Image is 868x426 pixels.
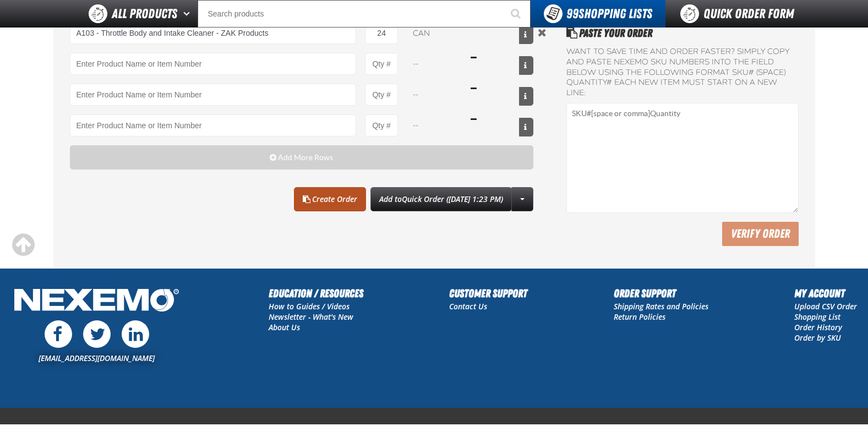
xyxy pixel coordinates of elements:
[365,22,398,44] input: Product Quantity
[794,285,857,302] h2: My Account
[269,285,363,302] h2: Education / Resources
[519,25,533,44] button: View All Prices
[519,118,533,136] button: View All Prices
[566,6,652,21] span: Shopping Lists
[449,285,527,302] h2: Customer Support
[70,114,357,136] : Product
[614,312,665,322] a: Return Policies
[794,332,841,343] a: Order by SKU
[11,285,182,318] img: Nexemo Logo
[365,53,398,75] input: Product Quantity
[566,47,798,99] label: Want to save time and order faster? Simply copy and paste NEXEMO SKU numbers into the field below...
[614,301,708,312] a: Shipping Rates and Policies
[566,6,578,21] strong: 99
[536,26,549,39] button: Remove the current row
[70,145,534,170] button: Add More Rows
[70,22,357,44] input: Product
[11,233,35,257] div: Scroll to the top
[449,301,487,312] a: Contact Us
[794,322,842,332] a: Order History
[794,301,857,312] a: Upload CSV Order
[407,22,462,44] select: Unit
[402,194,503,204] span: Quick Order ([DATE] 1:23 PM)
[566,25,798,41] h2: Paste Your Order
[511,187,533,211] a: More Actions
[269,322,300,332] a: About Us
[269,312,353,322] a: Newsletter - What's New
[70,53,357,75] : Product
[365,114,398,136] input: Product Quantity
[39,353,155,363] a: [EMAIL_ADDRESS][DOMAIN_NAME]
[269,301,350,312] a: How to Guides / Videos
[519,87,533,106] button: View All Prices
[379,194,503,204] span: Add to
[365,84,398,106] input: Product Quantity
[70,84,357,106] : Product
[519,56,533,75] button: View All Prices
[294,187,366,211] a: Create Order
[278,153,333,162] span: Add More Rows
[370,187,512,211] button: Add toQuick Order ([DATE] 1:23 PM)
[794,312,840,322] a: Shopping List
[112,4,177,24] span: All Products
[614,285,708,302] h2: Order Support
